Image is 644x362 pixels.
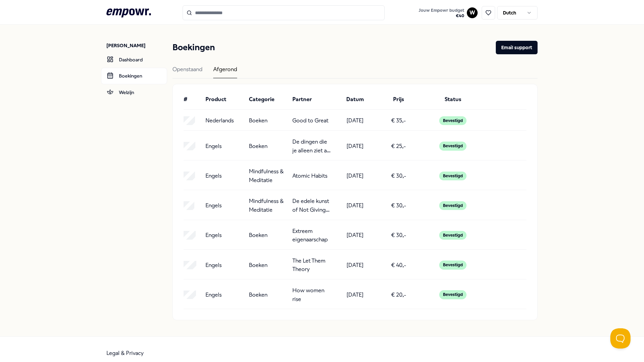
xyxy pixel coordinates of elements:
p: € 30,- [391,201,406,210]
p: De edele kunst of Not Giving a F*ck [292,197,330,214]
p: Extreem eigenaarschap [292,227,330,244]
div: Bevestigd [439,142,466,150]
p: Engels [205,201,222,210]
p: Good to Great [292,116,328,125]
div: Openstaand [172,65,202,78]
p: Engels [205,172,222,180]
p: [DATE] [347,261,363,270]
div: Categorie [249,95,287,104]
button: W [467,7,478,18]
p: The Let Them Theory [292,257,330,274]
p: Engels [205,261,222,270]
a: Jouw Empowr budget€40 [416,6,467,20]
p: [DATE] [347,142,363,151]
div: Bevestigd [439,261,466,269]
button: Jouw Empowr budget€40 [417,6,465,20]
p: Mindfulness & Meditatie [249,197,287,214]
p: [DATE] [347,116,363,125]
p: Atomic Habits [292,172,327,180]
p: [DATE] [347,291,363,299]
p: Engels [205,291,222,299]
p: € 30,- [391,231,406,240]
a: Dashboard [101,52,167,68]
div: # [184,95,200,104]
div: Status [423,95,483,104]
p: € 35,- [391,116,406,125]
p: De dingen die je alleen ziet als je er de tijd voor neemt [292,138,330,155]
p: [PERSON_NAME] [106,42,167,49]
a: Boekingen [101,68,167,84]
a: Welzijn [101,84,167,100]
p: Boeken [249,116,267,125]
div: Afgerond [213,65,237,78]
a: Legal & Privacy [106,350,144,356]
div: Bevestigd [439,201,466,210]
div: Prijs [380,95,418,104]
p: Engels [205,142,222,151]
p: € 25,- [391,142,406,151]
p: Mindfulness & Meditatie [249,167,287,184]
button: Email support [496,41,538,54]
p: [DATE] [347,201,363,210]
div: Bevestigd [439,172,466,180]
span: Jouw Empowr budget [419,8,464,13]
p: Boeken [249,261,267,270]
p: € 30,- [391,172,406,180]
p: € 40,- [391,261,406,270]
p: How women rise [292,286,330,303]
div: Product [205,95,244,104]
span: € 40 [419,13,464,19]
iframe: Help Scout Beacon - Open [610,328,631,349]
input: Search for products, categories or subcategories [183,5,385,20]
h1: Boekingen [172,41,215,54]
p: Boeken [249,291,267,299]
div: Datum [336,95,374,104]
div: Partner [292,95,330,104]
p: [DATE] [347,172,363,180]
p: Engels [205,231,222,240]
p: [DATE] [347,231,363,240]
p: Boeken [249,142,267,151]
div: Bevestigd [439,231,466,240]
div: Bevestigd [439,116,466,125]
p: € 20,- [391,291,406,299]
p: Boeken [249,231,267,240]
div: Bevestigd [439,290,466,299]
p: Nederlands [205,116,234,125]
